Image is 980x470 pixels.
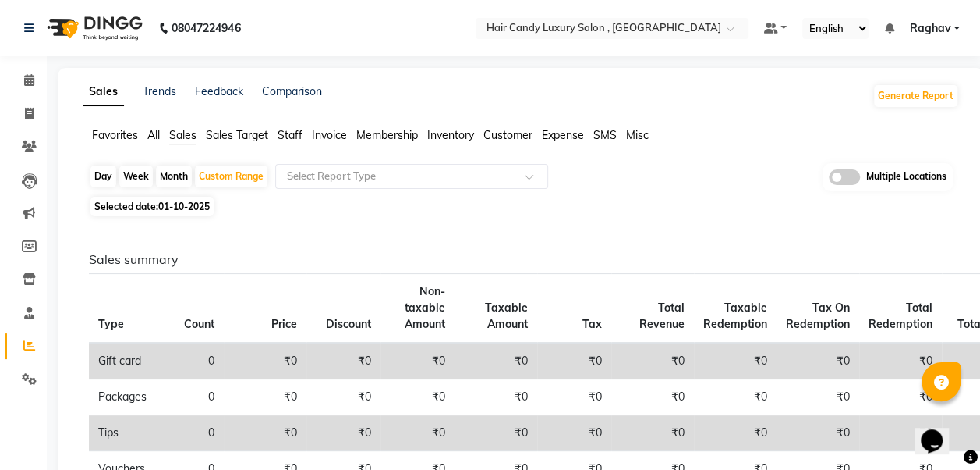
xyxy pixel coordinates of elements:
[611,415,694,451] td: ₹0
[859,415,942,451] td: ₹0
[356,128,418,142] span: Membership
[143,84,176,98] a: Trends
[626,128,649,142] span: Misc
[40,6,147,50] img: logo
[195,166,267,187] div: Custom Range
[306,379,380,415] td: ₹0
[278,128,302,142] span: Staff
[915,408,964,454] iframe: chat widget
[89,343,175,379] td: Gift card
[483,128,532,142] span: Customer
[455,379,537,415] td: ₹0
[98,317,124,331] span: Type
[786,301,850,331] span: Tax On Redemption
[224,343,306,379] td: ₹0
[326,317,371,331] span: Discount
[874,85,957,107] button: Generate Report
[175,379,224,415] td: 0
[90,197,214,216] span: Selected date:
[175,343,224,379] td: 0
[90,166,116,187] div: Day
[169,128,196,142] span: Sales
[537,379,611,415] td: ₹0
[909,20,950,37] span: Raghav
[485,301,528,331] span: Taxable Amount
[694,343,777,379] td: ₹0
[593,128,617,142] span: SMS
[380,343,455,379] td: ₹0
[777,343,859,379] td: ₹0
[195,84,243,98] a: Feedback
[158,201,210,212] span: 01-10-2025
[694,379,777,415] td: ₹0
[119,166,153,187] div: Week
[89,415,175,451] td: Tips
[542,128,584,142] span: Expense
[312,128,347,142] span: Invoice
[262,84,322,98] a: Comparison
[427,128,474,142] span: Inventory
[859,379,942,415] td: ₹0
[537,343,611,379] td: ₹0
[455,343,537,379] td: ₹0
[89,379,175,415] td: Packages
[172,6,240,50] b: 08047224946
[582,317,602,331] span: Tax
[537,415,611,451] td: ₹0
[147,128,160,142] span: All
[611,343,694,379] td: ₹0
[224,415,306,451] td: ₹0
[92,128,138,142] span: Favorites
[206,128,268,142] span: Sales Target
[83,78,124,106] a: Sales
[380,415,455,451] td: ₹0
[639,301,685,331] span: Total Revenue
[611,379,694,415] td: ₹0
[405,284,445,331] span: Non-taxable Amount
[455,415,537,451] td: ₹0
[777,379,859,415] td: ₹0
[89,252,946,267] h6: Sales summary
[866,169,946,185] span: Multiple Locations
[859,343,942,379] td: ₹0
[694,415,777,451] td: ₹0
[703,301,767,331] span: Taxable Redemption
[224,379,306,415] td: ₹0
[777,415,859,451] td: ₹0
[306,415,380,451] td: ₹0
[380,379,455,415] td: ₹0
[175,415,224,451] td: 0
[184,317,214,331] span: Count
[156,166,192,187] div: Month
[306,343,380,379] td: ₹0
[271,317,297,331] span: Price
